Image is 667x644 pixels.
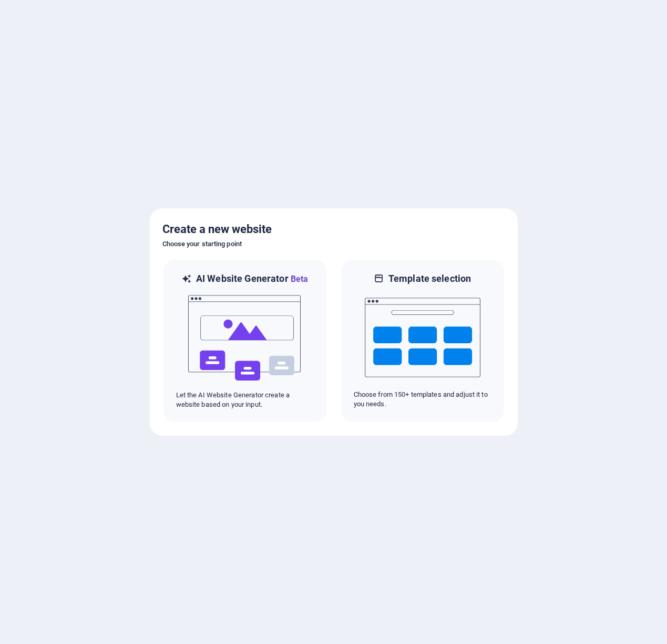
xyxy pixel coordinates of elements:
p: Choose from 150+ templates and adjust it to you needs. [354,390,491,409]
h5: Create a new website [162,221,505,238]
img: ai [187,286,303,390]
h6: Choose your starting point [162,238,505,250]
div: Template selectionChoose from 150+ templates and adjust it to you needs. [340,259,505,423]
h6: AI Website Generator [196,272,308,286]
span: Beta [289,274,309,284]
h6: Template selection [388,272,471,285]
p: Let the AI Website Generator create a website based on your input. [176,390,314,409]
div: AI Website GeneratorBetaaiLet the AI Website Generator create a website based on your input. [162,259,327,423]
